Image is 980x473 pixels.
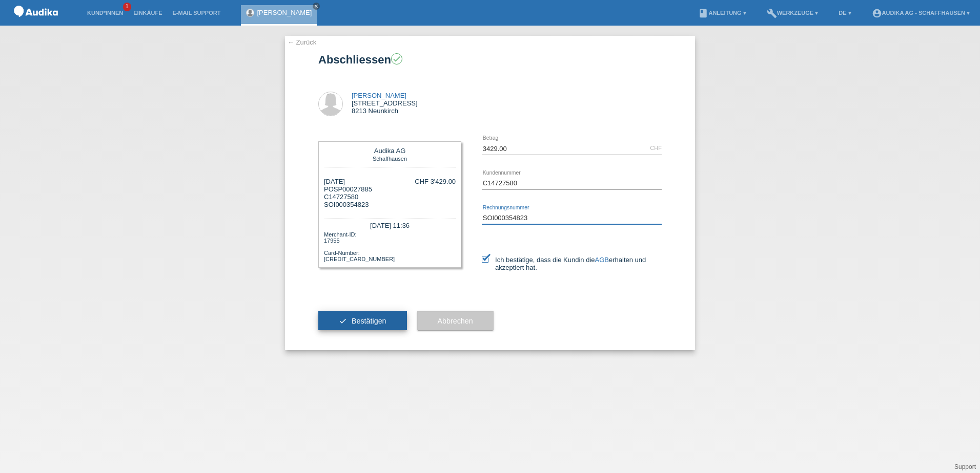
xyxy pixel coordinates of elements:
[872,8,882,18] i: account_circle
[313,3,320,10] a: close
[392,54,401,63] i: check
[288,38,316,46] a: ← Zurück
[482,256,662,271] label: Ich bestätige, dass die Kundin die erhalten und akzeptiert hat.
[352,92,418,115] div: [STREET_ADDRESS] 8213 Neunkirch
[257,9,312,16] a: [PERSON_NAME]
[867,10,975,16] a: account_circleAudika AG - Schaffhausen ▾
[314,4,319,9] i: close
[693,10,751,16] a: bookAnleitung ▾
[650,145,662,151] div: CHF
[128,10,167,16] a: Einkäufe
[324,178,372,208] div: [DATE] POSP00027885
[168,10,226,16] a: E-Mail Support
[324,201,369,208] span: SOI000354823
[324,230,456,262] div: Merchant-ID: 17955 Card-Number: [CREDIT_CARD_NUMBER]
[762,10,824,16] a: buildWerkzeuge ▾
[123,3,131,11] span: 1
[595,256,609,264] a: AGB
[954,463,976,470] a: Support
[438,317,473,325] span: Abbrechen
[82,10,128,16] a: Kund*innen
[324,219,456,230] div: [DATE] 11:36
[352,317,386,325] span: Bestätigen
[352,92,406,99] a: [PERSON_NAME]
[318,53,662,66] h1: Abschliessen
[10,20,62,28] a: POS — MF Group
[326,155,453,162] div: Schaffhausen
[698,8,708,18] i: book
[482,211,662,224] input: SOI_________
[417,311,494,331] button: Abbrechen
[324,193,358,201] span: C14727580
[326,147,453,155] div: Audika AG
[318,311,407,331] button: check Bestätigen
[767,8,777,18] i: build
[415,178,456,185] div: CHF 3'429.00
[339,317,347,325] i: check
[833,10,856,16] a: DE ▾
